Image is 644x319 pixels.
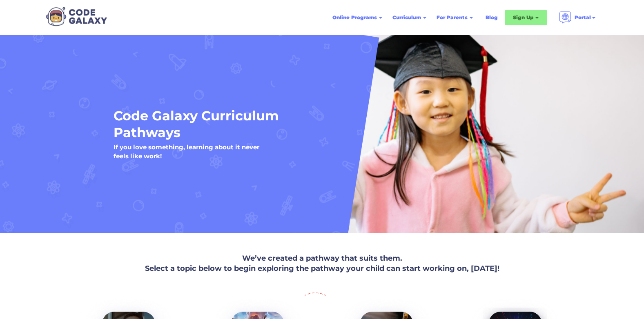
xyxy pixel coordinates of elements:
div: Online Programs [328,10,388,25]
strong: We’ve created a pathway that suits them. Select a topic below to begin exploring the pathway your... [145,254,499,273]
div: Portal [554,8,602,27]
div: Online Programs [332,13,377,22]
div: Sign Up [505,10,547,25]
h1: Code Galaxy Curriculum Pathways [114,107,466,141]
div: Sign Up [513,13,533,22]
div: For Parents [437,13,468,22]
div: For Parents [432,10,478,25]
h5: If you love something, learning about it never feels like work! [114,143,259,160]
div: Curriculum [392,13,421,22]
div: Curriculum [388,10,432,25]
a: Blog [481,10,503,25]
div: Portal [575,13,591,22]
